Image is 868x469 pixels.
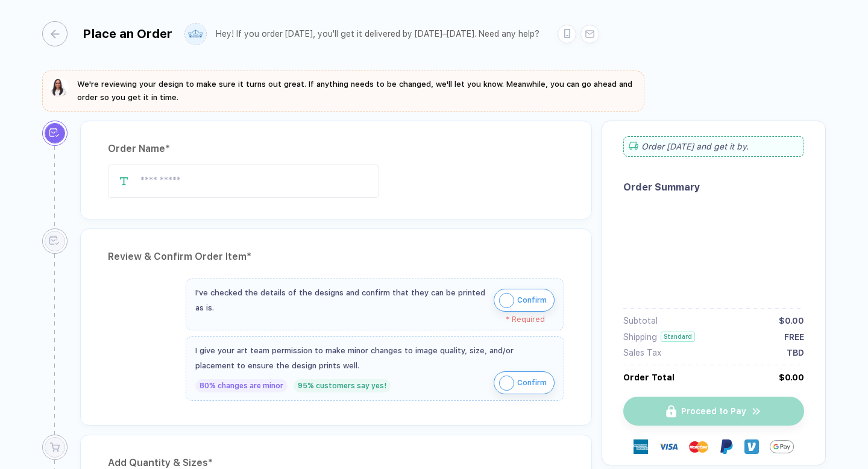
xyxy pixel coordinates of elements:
button: We're reviewing your design to make sure it turns out great. If anything needs to be changed, we'... [49,78,637,104]
span: Confirm [517,291,547,310]
div: Order Name [108,139,564,159]
div: Standard [661,332,695,342]
div: 95% customers say yes! [294,379,391,392]
span: We're reviewing your design to make sure it turns out great. If anything needs to be changed, we'... [77,80,632,102]
img: icon [499,376,514,391]
div: Hey! If you order [DATE], you'll get it delivered by [DATE]–[DATE]. Need any help? [216,29,539,39]
div: Order Summary [623,181,804,193]
div: FREE [784,332,804,342]
img: GPay [770,435,794,459]
div: $0.00 [779,373,804,382]
div: Order Total [623,373,675,382]
div: Review & Confirm Order Item [108,247,564,266]
div: $0.00 [779,316,804,326]
div: * Required [195,315,545,324]
img: visa [659,437,678,456]
div: 80% changes are minor [195,379,288,392]
img: express [634,439,648,454]
div: I give your art team permission to make minor changes to image quality, size, and/or placement to... [195,343,555,373]
span: Confirm [517,373,547,392]
img: icon [499,293,514,308]
img: user profile [185,24,206,45]
div: Place an Order [83,27,172,41]
div: Subtotal [623,316,658,326]
div: Shipping [623,332,657,342]
button: iconConfirm [494,289,555,312]
img: Venmo [744,439,759,454]
div: Sales Tax [623,348,661,357]
div: I've checked the details of the designs and confirm that they can be printed as is. [195,285,488,315]
div: TBD [787,348,804,357]
img: sophie [49,78,69,97]
img: master-card [689,437,708,456]
div: Order [DATE] and get it by . [623,136,804,157]
button: iconConfirm [494,371,555,394]
img: Paypal [719,439,734,454]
